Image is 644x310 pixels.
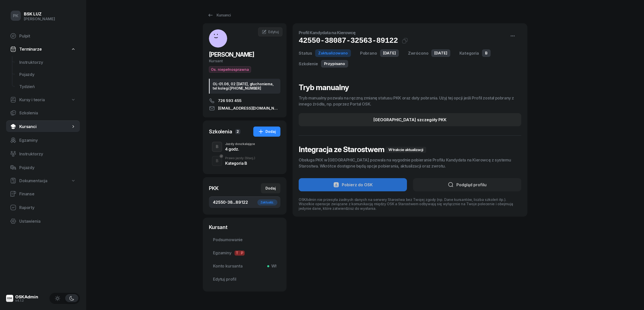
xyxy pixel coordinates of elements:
span: P [240,251,245,256]
a: Dokumentacja [6,175,80,186]
button: B [212,156,222,166]
span: Finanse [19,192,76,196]
span: T [235,251,240,256]
a: Edytuj profil [209,273,280,285]
div: Szkolenie [299,61,318,67]
div: Kursant [209,224,280,231]
div: Jazdy doszkalające [225,142,255,146]
a: Terminarze [6,44,80,55]
span: Edytuj [268,30,279,34]
img: logo-xs@2x.png [6,295,13,302]
span: Tydzień [19,84,76,89]
div: Kategoria B [225,161,255,165]
div: B [214,157,221,164]
p: OSKAdmin nie przesyła żadnych danych na serwery Starostwa bez Twojej zgody (np. Dane kursantów, l... [299,197,521,211]
a: Edytuj [258,27,282,36]
button: Dodaj [261,183,280,193]
span: PK [13,14,19,18]
span: Wł [269,264,276,268]
span: Pojazdy [19,165,76,170]
h1: 42550-38087-32563-89122 [299,36,398,45]
a: Tydzień [15,80,80,93]
a: 726 593 455 [209,98,280,104]
div: Status [299,50,312,56]
span: Szkolenia [19,111,76,115]
button: Dodaj [253,127,280,137]
div: [GEOGRAPHIC_DATA] szczegóły PKK [373,117,446,122]
a: Kursanci [203,10,235,20]
button: BJazdy doszkalające4 godz. [209,140,280,154]
h4: Profil Kandydata na Kierowcę [299,29,521,36]
a: Ustawienia [6,215,80,227]
div: 4 godz. [225,147,255,151]
button: Os. niepełnosprawna [209,66,251,73]
a: Podsumowanie [209,234,280,246]
a: Kursanci [6,120,80,133]
div: Kursanci [207,12,231,18]
p: Obsługa PKK w [GEOGRAPHIC_DATA] pozwala na wygodnie pobieranie Profilu Kandydata na Kierowcę z sy... [299,157,521,169]
button: BPrawo jazdy(Stacj.)Kategoria B [209,154,280,168]
h1: Tryb manualny [299,83,521,92]
span: [PERSON_NAME] [209,51,254,58]
span: Egzaminy [19,138,76,143]
span: 42550-38...89122 [213,200,276,205]
div: Prawo jazdy [225,157,255,160]
span: 2 [235,129,240,134]
a: Egzaminy [6,134,80,146]
span: Pojazdy [19,72,76,77]
div: PKK [209,185,219,192]
div: Zwrócono [408,50,428,56]
div: Kategoria [459,50,479,56]
div: OSKAdmin [15,295,38,299]
div: Kursant [209,59,280,63]
a: Pulpit [6,30,80,42]
span: Terminarze [19,47,42,52]
span: Kursy i teoria [19,97,45,102]
div: Szkolenia [209,128,232,135]
a: Finanse [6,188,80,200]
span: Pulpit [19,34,76,38]
a: EgzaminyTP [209,247,280,259]
a: Szkolenia [6,107,80,119]
span: Raporty [19,205,76,210]
span: Ustawienia [19,219,76,224]
a: Konto kursantaWł [209,260,280,272]
div: Pobrano [360,50,377,56]
span: Instruktorzy [19,60,76,65]
a: Pojazdy [6,161,80,174]
div: v4.1.2 [15,299,38,302]
span: [EMAIL_ADDRESS][DOMAIN_NAME] [218,105,280,111]
a: [EMAIL_ADDRESS][DOMAIN_NAME] [209,105,280,111]
div: Przypisano [321,60,348,68]
div: BSK LUZ [24,12,55,16]
a: Instruktorzy [6,148,80,160]
div: OL-01.06, 02 [DATE], głuchoniema, tel kolegi:[PHONE_NUMBER] [209,79,280,93]
span: Konto kursanta [213,264,276,268]
a: Pojazdy [15,68,80,80]
div: Zaktualiz. [257,199,277,205]
span: (Stacj.) [245,157,255,160]
span: [DATE] [434,51,447,55]
a: Kursy i teoria [6,94,80,105]
span: Egzaminy [213,251,276,256]
span: 726 593 455 [218,98,242,104]
span: Podsumowanie [213,237,276,242]
button: [GEOGRAPHIC_DATA] szczegóły PKK [299,113,521,126]
div: W trakcie aktualizacji [385,147,426,153]
div: Zaktualizowano [315,49,351,57]
a: 42550-38...89122Zaktualiz. [209,196,280,209]
h1: Integracja ze Starostwem [299,145,521,154]
button: B [212,142,222,152]
span: Kursanci [19,124,71,129]
div: Dodaj [258,129,276,135]
div: B [482,49,491,57]
span: [DATE] [383,51,396,55]
span: Instruktorzy [19,152,76,156]
span: Edytuj profil [213,277,276,282]
div: Dodaj [265,185,276,191]
span: Dokumentacja [19,178,47,183]
div: B [214,143,221,150]
a: Instruktorzy [15,56,80,68]
div: [PERSON_NAME] [24,17,55,21]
